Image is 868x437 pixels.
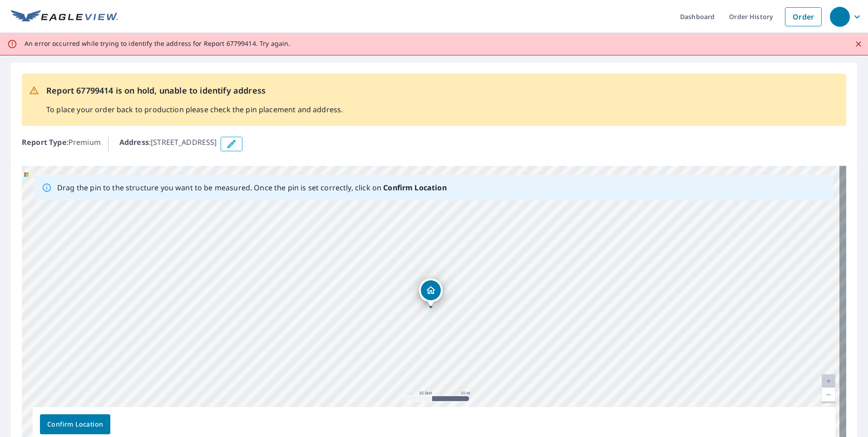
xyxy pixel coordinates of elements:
p: An error occurred while trying to identify the address for Report 67799414. Try again. [25,40,290,48]
a: Current Level 20, Zoom Out [822,388,835,402]
p: : [STREET_ADDRESS] [119,137,217,151]
div: Dropped pin, building 1, Residential property, 521 N 11th St Guthrie, OK 73044 [419,278,443,307]
p: To place your order back to production please check the pin placement and address. [46,104,343,115]
button: Confirm Location [40,414,110,434]
p: : Premium [22,137,101,151]
b: Report Type [22,137,67,147]
b: Address [119,137,149,147]
p: Report 67799414 is on hold, unable to identify address [46,84,343,97]
a: Current Level 20, Zoom In Disabled [822,374,835,388]
img: EV Logo [11,10,118,24]
span: Confirm Location [47,419,103,430]
p: Drag the pin to the structure you want to be measured. Once the pin is set correctly, click on [57,182,447,193]
a: Order [785,7,822,26]
button: Close [853,38,864,50]
b: Confirm Location [383,183,446,193]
